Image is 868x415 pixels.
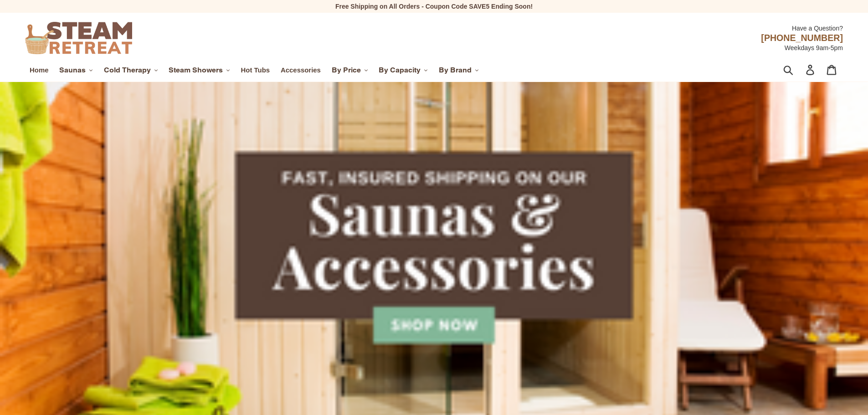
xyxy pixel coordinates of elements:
span: Weekdays 9am-5pm [785,44,843,51]
button: By Price [327,63,373,77]
button: By Capacity [374,63,432,77]
a: Accessories [276,64,325,76]
button: Steam Showers [164,63,235,77]
span: By Price [332,66,361,75]
button: By Brand [434,63,483,77]
span: By Brand [439,66,472,75]
span: Saunas [59,66,86,75]
div: Have a Question? [298,19,843,33]
input: Search [788,60,812,80]
button: Cold Therapy [99,63,163,77]
button: Live Chat [832,379,868,415]
a: Hot Tubs [236,64,275,76]
span: Home [30,66,48,74]
span: Accessories [281,66,321,74]
span: [PHONE_NUMBER] [761,33,843,43]
span: Steam Showers [169,66,223,75]
a: Home [25,64,53,76]
img: Steam Retreat [25,22,132,54]
button: Saunas [55,63,98,77]
span: Hot Tubs [241,66,270,74]
span: By Capacity [379,66,421,75]
span: Cold Therapy [104,66,151,75]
